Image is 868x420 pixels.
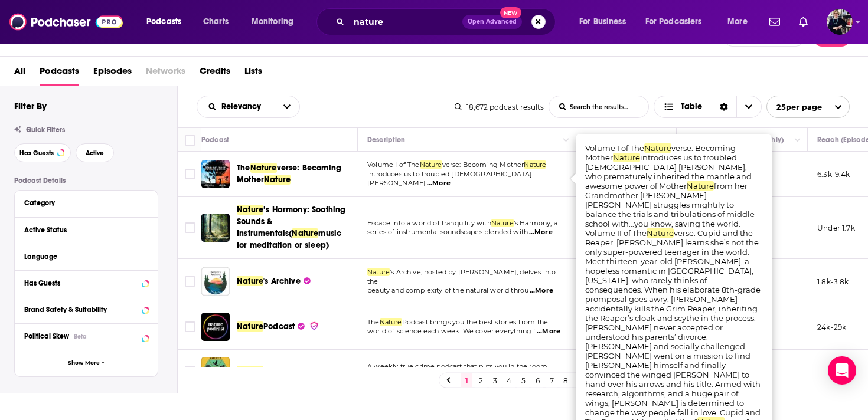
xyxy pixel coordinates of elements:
[817,322,846,332] p: 24k-29k
[197,103,275,111] button: open menu
[24,222,148,237] button: Active Status
[263,321,295,332] span: Podcast
[68,360,100,366] span: Show More
[185,321,195,332] span: Toggle select row
[263,366,326,376] span: 's Secret Service
[367,228,528,236] span: series of instrumental soundscapes blended with
[201,160,230,188] a: The Natureverse: Becoming Mother Nature
[24,275,148,290] button: Has Guests
[766,96,850,118] button: open menu
[40,61,79,86] a: Podcasts
[237,275,311,287] a: Nature's Archive
[546,373,557,388] a: 7
[14,100,47,111] h2: Filter By
[686,133,703,147] div: Power Score
[827,9,853,35] span: Logged in as ndewey
[585,153,752,191] span: introduces us to troubled [DEMOGRAPHIC_DATA] [PERSON_NAME], who prematurely inherited the mantle ...
[309,321,319,331] img: verified Badge
[654,96,762,118] h2: Choose View
[201,357,230,385] img: Nature's Secret Service
[86,150,104,156] span: Active
[767,98,822,116] span: 25 per page
[719,12,762,31] button: open menu
[237,205,345,238] span: ’s Harmony: Soothing Sounds & Instrumentals(
[489,373,501,388] a: 3
[237,162,354,186] a: TheNatureverse: Becoming MotherNature
[19,150,54,156] span: Has Guests
[687,181,714,191] span: Nature
[9,11,123,33] img: Podchaser - Follow, Share and Rate Podcasts
[827,9,853,35] button: Show profile menu
[380,318,402,326] span: Nature
[14,176,158,185] p: Podcast Details
[727,14,748,30] span: More
[76,143,114,162] button: Active
[250,163,277,173] span: Nature
[201,133,229,147] div: Podcast
[613,153,640,162] span: Nature
[367,268,390,276] span: Nature
[442,160,524,169] span: verse: Becoming Mother
[237,163,250,173] span: The
[559,133,573,147] button: Column Actions
[14,61,25,86] a: All
[200,61,230,86] span: Credits
[585,143,736,162] span: verse: Becoming Mother
[517,373,529,388] a: 5
[292,228,318,238] span: Nature
[367,362,547,370] span: A weekly true crime podcast that puts you in the room
[237,276,263,286] span: Nature
[579,14,626,30] span: For Business
[201,214,230,242] a: Nature’s Harmony: Soothing Sounds & Instrumentals(Nature music for meditation or sleep)
[15,350,158,376] button: Show More
[367,286,528,294] span: beauty and complexity of the natural world throu
[93,61,132,86] span: Episodes
[367,268,556,286] span: ’s Archive, hosted by [PERSON_NAME], delves into the
[203,14,229,30] span: Charts
[275,96,299,117] button: open menu
[146,14,181,30] span: Podcasts
[185,222,195,233] span: Toggle select row
[681,103,702,111] span: Table
[243,12,309,31] button: open menu
[660,133,674,147] button: Column Actions
[817,366,855,376] p: Under 2.1k
[537,327,560,336] span: ...More
[244,61,262,86] a: Lists
[571,12,641,31] button: open menu
[24,195,148,210] button: Category
[500,7,521,18] span: New
[185,276,195,287] span: Toggle select row
[644,143,671,153] span: Nature
[24,252,141,261] div: Language
[197,96,300,118] h2: Choose List sort
[827,9,853,35] img: User Profile
[712,96,736,117] div: Sort Direction
[794,12,812,32] a: Show notifications dropdown
[24,199,141,207] div: Category
[729,133,784,147] div: Reach (Monthly)
[252,14,293,30] span: Monitoring
[475,373,487,388] a: 2
[468,19,517,25] span: Open Advanced
[529,228,553,237] span: ...More
[503,373,515,388] a: 4
[328,8,567,35] div: Search podcasts, credits, & more...
[585,181,755,238] span: from her Grandmother [PERSON_NAME]. [PERSON_NAME] struggles mightily to balance the trials and tr...
[237,205,263,215] span: Nature
[420,160,442,169] span: Nature
[14,143,71,162] button: Has Guests
[531,373,543,388] a: 6
[201,313,230,341] a: Nature Podcast
[585,143,644,153] span: Volume I of The
[455,103,544,111] div: 18,672 podcast results
[367,219,491,227] span: Escape into a world of tranquility with
[24,302,148,317] button: Brand Safety & Suitability
[146,61,185,86] span: Networks
[817,223,855,233] p: Under 1.7k
[237,163,341,185] span: verse: Becoming Mother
